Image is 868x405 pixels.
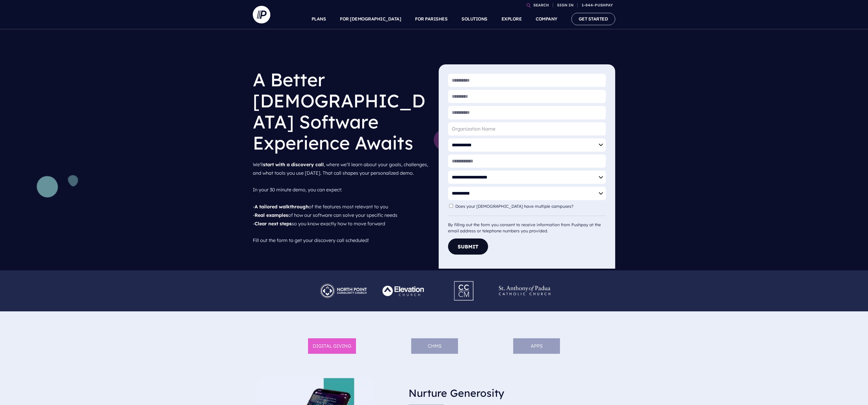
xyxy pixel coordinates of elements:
h1: A Better [DEMOGRAPHIC_DATA] Software Experience Awaits [253,64,429,158]
strong: Clear next steps [255,221,292,226]
a: GET STARTED [571,13,615,25]
picture: Pushpay_Logo__CCM [443,277,485,283]
a: SOLUTIONS [461,9,487,29]
input: Organization Name [448,122,606,135]
a: COMPANY [536,9,557,29]
strong: start with a discovery call [263,162,324,167]
picture: Pushpay_Logo__StAnthony [494,280,555,286]
label: Does your [DEMOGRAPHIC_DATA] have multiple campuses? [455,204,576,209]
li: APPS [513,338,560,354]
a: PLANS [312,9,326,29]
strong: Real examples [255,212,288,218]
li: DIGITAL GIVING [308,338,356,354]
picture: Pushpay_Logo__Elevation [374,280,434,286]
strong: A tailored walkthrough [255,204,309,210]
li: ChMS [411,338,458,354]
p: We'll , where we’ll learn about your goals, challenges, and what tools you use [DATE]. That call ... [253,158,429,247]
div: By filling out the form you consent to receive information from Pushpay at the email address or t... [448,216,606,234]
a: FOR PARISHES [415,9,447,29]
button: Submit [448,238,488,255]
h3: Nurture Generosity [409,382,550,405]
a: EXPLORE [502,9,522,29]
a: FOR [DEMOGRAPHIC_DATA] [340,9,401,29]
picture: Pushpay_Logo__NorthPoint [313,280,374,286]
